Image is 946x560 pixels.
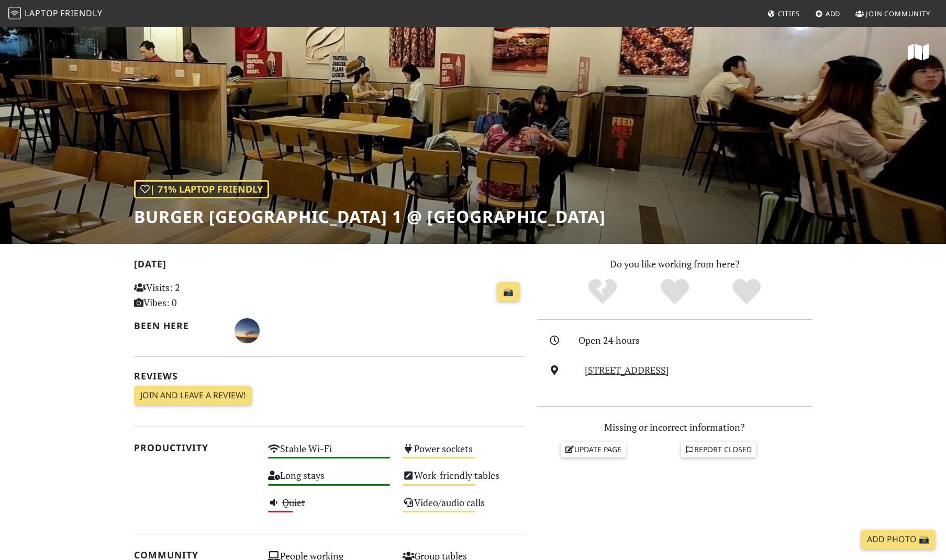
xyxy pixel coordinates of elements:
a: [STREET_ADDRESS] [585,364,669,376]
span: Andrew Foo [235,323,260,336]
div: Power sockets [396,440,531,467]
div: Yes [639,277,711,306]
s: Quiet [282,496,305,509]
a: Join and leave a review! [134,386,252,406]
p: Visits: 2 Vibes: 0 [134,280,256,310]
div: Long stays [262,467,396,494]
h2: Reviews [134,371,525,382]
p: Do you like working from here? [537,256,813,272]
div: No [566,277,639,306]
a: Add [811,4,845,23]
span: Cities [778,9,800,18]
span: Join Community [866,9,930,18]
h2: Productivity [134,442,256,453]
div: | 71% Laptop Friendly [134,180,269,198]
h1: Burger [GEOGRAPHIC_DATA] 1 @ [GEOGRAPHIC_DATA] [134,207,606,227]
p: Missing or incorrect information? [537,420,813,435]
img: 6213-andrew.jpg [235,318,260,343]
div: Definitely! [710,277,783,306]
h2: [DATE] [134,259,525,274]
a: Cities [763,4,804,23]
span: Laptop [25,7,59,19]
span: Add [826,9,841,18]
div: Stable Wi-Fi [262,440,396,467]
span: Friendly [60,7,102,19]
div: Work-friendly tables [396,467,531,494]
a: 📸 [497,282,520,302]
a: Report closed [681,442,756,457]
h2: Been here [134,320,222,331]
a: Join Community [851,4,934,23]
a: Add Photo 📸 [861,530,936,550]
a: LaptopFriendly LaptopFriendly [8,5,103,23]
div: Open 24 hours [578,333,818,348]
a: Update page [561,442,626,457]
img: LaptopFriendly [8,7,21,19]
div: Video/audio calls [396,494,531,521]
